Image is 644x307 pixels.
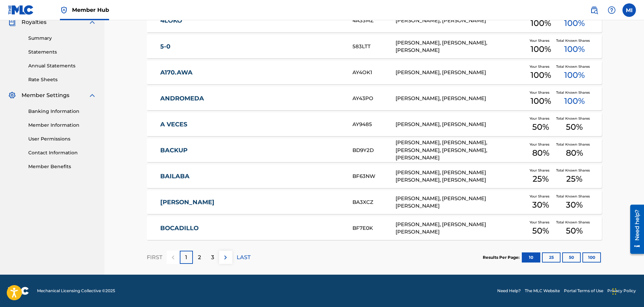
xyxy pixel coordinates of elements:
div: 583LTT [352,43,396,51]
div: [PERSON_NAME], [PERSON_NAME] [PERSON_NAME] [396,221,525,236]
div: [PERSON_NAME], [PERSON_NAME], [PERSON_NAME] [396,39,525,54]
span: Your Shares [530,90,552,95]
span: 80 % [532,147,549,159]
div: BA3XCZ [352,198,396,206]
div: [PERSON_NAME], [PERSON_NAME] [396,95,525,102]
div: BF7E0K [352,224,396,232]
span: Your Shares [530,194,552,199]
a: User Permissions [28,135,96,143]
span: 50 % [532,225,549,237]
span: 100 % [531,69,551,81]
span: Your Shares [530,142,552,147]
div: User Menu [622,3,636,17]
span: Total Known Shares [556,220,592,225]
a: Privacy Policy [607,288,636,294]
span: Your Shares [530,64,552,69]
span: Member Settings [22,91,69,99]
a: A VECES [160,121,343,128]
a: Member Benefits [28,163,96,170]
a: Contact Information [28,149,96,156]
span: Member Hub [72,6,109,14]
a: The MLC Website [525,288,560,294]
span: 100 % [564,17,585,29]
img: right [222,253,230,262]
a: ANDROMEDA [160,95,343,102]
div: Widget de chat [610,275,644,307]
a: Annual Statements [28,62,96,69]
span: Your Shares [530,116,552,121]
span: Mechanical Licensing Collective © 2025 [37,288,115,294]
a: Banking Information [28,108,96,115]
div: [PERSON_NAME], [PERSON_NAME] [PERSON_NAME] [396,195,525,210]
span: 80 % [566,147,583,159]
span: 100 % [531,43,551,55]
span: 50 % [532,121,549,133]
a: Need Help? [497,288,521,294]
a: 4LOKO [160,17,343,25]
a: BOCADILLO [160,224,343,232]
div: AY9485 [352,121,396,128]
img: Royalties [8,18,16,26]
span: Total Known Shares [556,64,592,69]
div: [PERSON_NAME], [PERSON_NAME] [396,69,525,76]
span: Total Known Shares [556,142,592,147]
p: FIRST [147,253,162,262]
img: Top Rightsholder [60,6,68,14]
a: BAILABA [160,173,343,180]
span: Royalties [22,18,46,26]
a: [PERSON_NAME] [160,198,343,206]
a: BACKUP [160,147,343,154]
span: Your Shares [530,38,552,43]
p: 2 [198,253,201,262]
span: Total Known Shares [556,90,592,95]
div: [PERSON_NAME], [PERSON_NAME] [PERSON_NAME], [PERSON_NAME] [396,169,525,184]
span: Total Known Shares [556,38,592,43]
a: Member Information [28,122,96,129]
div: BD9Y2D [352,147,396,154]
div: 4A33MZ [352,17,396,25]
span: 100 % [564,95,585,107]
a: Portal Terms of Use [564,288,603,294]
div: AY4OK1 [352,69,396,76]
img: help [608,6,616,14]
span: 25 % [566,173,582,185]
img: expand [88,91,96,99]
span: Your Shares [530,168,552,173]
div: [PERSON_NAME], [PERSON_NAME] [396,17,525,25]
span: 100 % [564,69,585,81]
span: 100 % [531,95,551,107]
span: 100 % [531,17,551,29]
img: search [590,6,598,14]
span: 100 % [564,43,585,55]
img: logo [8,287,29,295]
a: Public Search [587,3,601,17]
span: 50 % [566,121,583,133]
span: Your Shares [530,220,552,225]
span: Total Known Shares [556,194,592,199]
img: expand [88,18,96,26]
div: [PERSON_NAME], [PERSON_NAME], [PERSON_NAME], [PERSON_NAME], [PERSON_NAME] [396,139,525,162]
span: 50 % [566,225,583,237]
img: Member Settings [8,91,16,99]
p: LAST [237,253,250,262]
div: [PERSON_NAME], [PERSON_NAME] [396,121,525,128]
span: Total Known Shares [556,168,592,173]
a: 5-0 [160,43,343,51]
iframe: Chat Widget [610,275,644,307]
p: Results Per Page: [483,254,521,260]
button: 100 [582,252,601,263]
span: 30 % [532,199,549,211]
button: 50 [562,252,581,263]
a: Statements [28,49,96,56]
div: Help [605,3,618,17]
span: 25 % [533,173,549,185]
span: Total Known Shares [556,116,592,121]
a: Summary [28,35,96,42]
div: AY43PO [352,95,396,102]
img: MLC Logo [8,5,34,15]
a: Rate Sheets [28,76,96,83]
div: Arrastrar [612,281,616,302]
button: 25 [542,252,561,263]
